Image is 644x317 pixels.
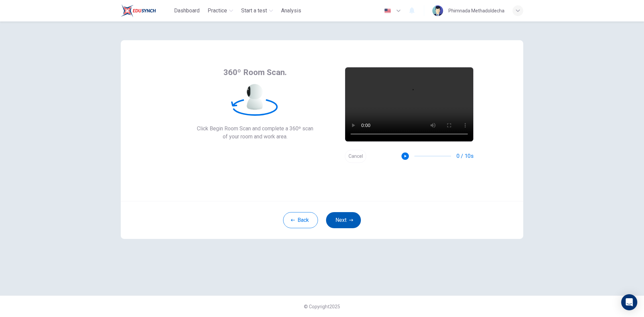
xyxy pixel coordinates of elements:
span: Practice [208,7,227,15]
div: Open Intercom Messenger [621,294,637,310]
img: en [383,8,392,13]
img: Profile picture [432,5,443,16]
span: 360º Room Scan. [223,67,287,78]
span: 0 / 10s [457,152,474,160]
button: Practice [205,5,236,17]
img: Train Test logo [121,4,156,17]
button: Start a test [238,5,276,17]
span: Dashboard [174,7,200,15]
span: of your room and work area. [197,133,313,141]
span: Start a test [241,7,267,15]
span: Analysis [281,7,301,15]
button: Cancel [345,150,366,163]
button: Back [283,212,318,228]
span: © Copyright 2025 [304,304,340,309]
a: Train Test logo [121,4,171,17]
button: Next [326,212,361,228]
div: Phimnada Methadoldecha [448,7,504,15]
span: Click Begin Room Scan and complete a 360º scan [197,125,313,133]
button: Analysis [278,5,304,17]
button: Dashboard [171,5,202,17]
